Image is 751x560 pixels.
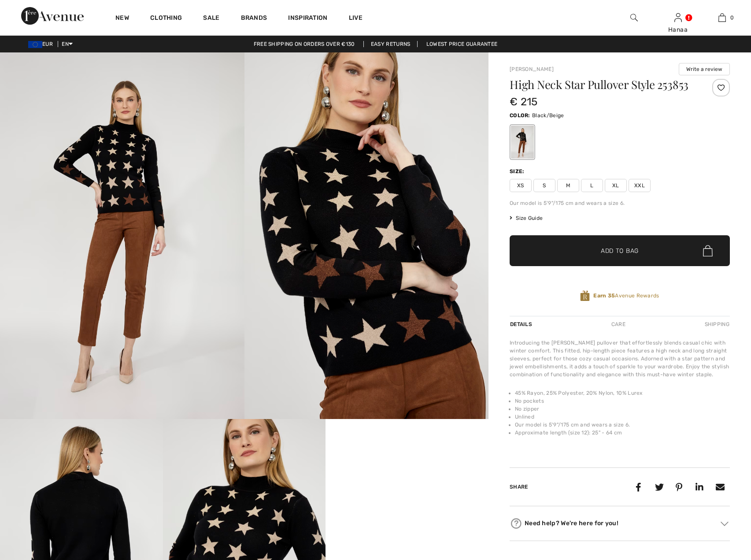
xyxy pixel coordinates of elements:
[510,179,532,192] span: XS
[510,484,528,490] span: Share
[532,112,564,119] span: Black/Beige
[604,316,633,332] div: Care
[515,389,730,397] li: 45% Rayon, 25% Polyester, 20% Nylon, 10% Lurex
[679,63,730,75] button: Write a review
[629,179,651,192] span: XXL
[21,7,84,25] img: 1ère Avenue
[62,41,73,47] span: EN
[695,494,742,516] iframe: Opens a widget where you can find more information
[601,246,639,256] span: Add to Bag
[515,413,730,421] li: Unlined
[510,167,526,175] div: Size:
[593,293,615,299] strong: Earn 35
[510,316,534,332] div: Details
[593,292,659,300] span: Avenue Rewards
[363,41,418,47] a: Easy Returns
[510,214,543,222] span: Size Guide
[703,316,730,332] div: Shipping
[515,421,730,429] li: Our model is 5'9"/175 cm and wears a size 6.
[244,52,489,419] img: High Neck Star Pullover Style 253853. 2
[510,66,554,72] a: [PERSON_NAME]
[241,14,267,23] a: Brands
[349,13,363,22] a: Live
[28,41,42,48] img: Euro
[700,12,744,23] a: 0
[605,179,627,192] span: XL
[288,14,327,23] span: Inspiration
[510,199,730,207] div: Our model is 5'9"/175 cm and wears a size 6.
[674,12,682,23] img: My Info
[718,12,726,23] img: My Bag
[703,245,713,256] img: Bag.svg
[656,25,699,34] div: Hanaa
[510,96,538,108] span: € 215
[510,339,730,378] div: Introducing the [PERSON_NAME] pullover that effortlessly blends casual chic with winter comfort. ...
[510,79,693,90] h1: High Neck Star Pullover Style 253853
[510,517,730,530] div: Need help? We're here for you!
[247,41,362,47] a: Free shipping on orders over €130
[510,112,530,119] span: Color:
[580,290,590,302] img: Avenue Rewards
[510,235,730,266] button: Add to Bag
[630,12,638,23] img: search the website
[115,14,129,23] a: New
[515,429,730,437] li: Approximate length (size 12): 25" - 64 cm
[721,521,729,526] img: Arrow2.svg
[515,397,730,405] li: No pockets
[203,14,219,23] a: Sale
[581,179,603,192] span: L
[515,405,730,413] li: No zipper
[511,126,534,159] div: Black/Beige
[419,41,505,47] a: Lowest Price Guarantee
[150,14,182,23] a: Clothing
[557,179,579,192] span: M
[533,179,555,192] span: S
[674,13,682,22] a: Sign In
[326,419,488,501] video: Your browser does not support the video tag.
[730,14,734,22] span: 0
[28,41,56,47] span: EUR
